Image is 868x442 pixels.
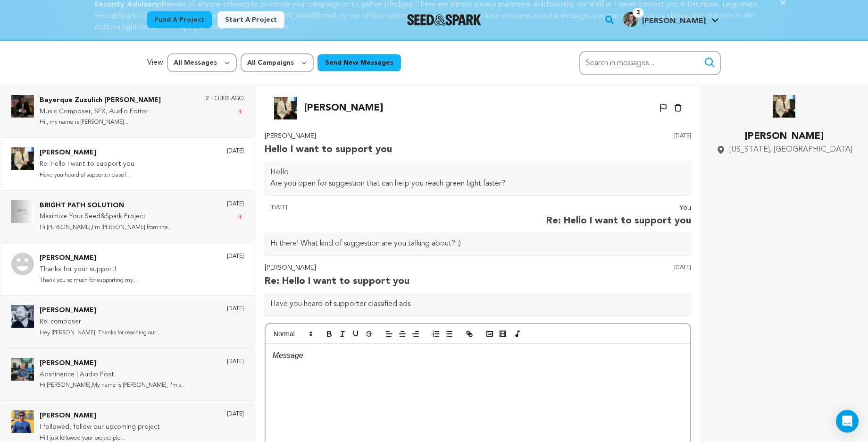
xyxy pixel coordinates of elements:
p: BRIGHT PATH SOLUTION [40,200,172,212]
span: 1 [236,213,244,221]
p: [PERSON_NAME] [265,131,392,142]
p: Maximize Your Seed&Spark Project [40,211,172,222]
p: [DATE] [227,147,244,155]
img: Nick Photo [11,253,34,275]
p: Hi [PERSON_NAME],I’m [PERSON_NAME] from the... [40,222,172,233]
p: Thank you so much for supporting my... [40,275,137,286]
span: [PERSON_NAME] [642,17,706,25]
p: [PERSON_NAME] [40,410,160,422]
p: View [147,57,163,68]
p: Music Composer, SFX, Audio Editor [40,106,161,118]
p: [DATE] [227,200,244,208]
span: 1 [236,108,244,116]
p: [DATE] [227,253,244,260]
p: [DATE] [227,305,244,313]
p: Hey [PERSON_NAME]! Thanks for reaching out.... [40,328,162,339]
a: Seed&Spark Homepage [407,14,481,25]
p: [PERSON_NAME] [304,101,383,116]
div: Open Intercom Messenger [836,410,859,433]
p: [PERSON_NAME] [716,129,852,144]
p: Re: composer [40,316,162,328]
p: Hello [270,167,685,178]
p: Re: Hello I want to support you [546,213,691,229]
span: Inna S.'s Profile [621,10,721,30]
img: Mark Andrushko Photo [11,305,34,328]
p: [PERSON_NAME] [265,263,409,274]
p: Hi there! What kind of suggestion are you talking about? :) [270,238,685,249]
p: Have you heard of supporter classified ads [270,298,685,310]
img: 046c3a4b0dd6660e.jpg [623,12,638,27]
img: Bob Pepek Photo [11,358,34,381]
a: Start a project [217,11,284,28]
p: [PERSON_NAME] [40,253,137,264]
p: Abstinence | Audio Post [40,369,186,381]
img: BRIGHT PATH SOLUTION Photo [11,200,34,223]
p: [DATE] [227,358,244,365]
p: 2 hours ago [206,95,244,102]
p: Hi!, my name is [PERSON_NAME]... [40,117,161,128]
a: Inna S.'s Profile [621,10,721,27]
p: You [546,203,691,214]
img: Brijesh Gurnani Photo [11,410,34,433]
div: Inna S.'s Profile [623,12,706,27]
p: Thanks for your support! [40,264,137,275]
p: Hello I want to support you [265,142,392,157]
img: Seed&Spark Logo Dark Mode [407,14,481,25]
span: 3 [633,8,643,17]
p: [DATE] [674,131,691,157]
p: I followed, follow our upcoming project [40,422,160,433]
input: Search in messages... [579,51,721,75]
p: [PERSON_NAME] [40,358,186,369]
p: [DATE] [270,203,287,229]
p: Have you heard of supporter classif... [40,170,134,181]
button: Send New Messages [317,54,401,71]
p: Hi [PERSON_NAME],My name is [PERSON_NAME], I'm a... [40,380,186,391]
img: Bayerque Zuzulich Duggan Photo [11,95,34,118]
img: Robert Hayes Photo [773,95,795,118]
p: Bayerque Zuzulich [PERSON_NAME] [40,95,161,106]
img: Robert Hayes Photo [11,147,34,170]
a: Fund a project [147,11,212,28]
p: [DATE] [674,263,691,289]
span: [US_STATE], [GEOGRAPHIC_DATA] [729,144,852,155]
p: [DATE] [227,410,244,418]
p: Re: Hello I want to support you [40,159,134,170]
p: Re: Hello I want to support you [265,274,409,289]
img: Robert Hayes Photo [274,97,297,119]
p: [PERSON_NAME] [40,147,134,159]
p: [PERSON_NAME] [40,305,162,316]
p: Are you open for suggestion that can help you reach green light faster? [270,178,685,189]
